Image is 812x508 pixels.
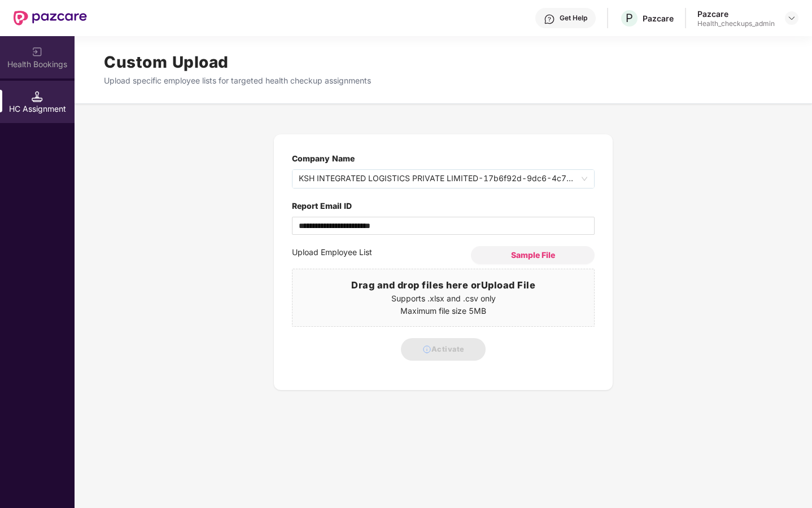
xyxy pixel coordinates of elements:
div: Get Help [560,14,587,23]
button: Activate [401,338,486,361]
p: Supports .xlsx and .csv only [293,292,594,305]
h1: Custom Upload [104,50,783,75]
p: Maximum file size 5MB [293,305,594,317]
label: Company Name [292,154,355,163]
div: Pazcare [643,13,674,24]
span: Drag and drop files here orUpload FileSupports .xlsx and .csv onlyMaximum file size 5MB [293,269,594,327]
img: New Pazcare Logo [14,11,87,25]
p: Upload specific employee lists for targeted health checkup assignments [104,75,783,87]
span: P [626,11,633,25]
label: Report Email ID [292,200,595,212]
img: svg+xml;base64,PHN2ZyB3aWR0aD0iMjAiIGhlaWdodD0iMjAiIHZpZXdCb3g9IjAgMCAyMCAyMCIgZmlsbD0ibm9uZSIgeG... [32,46,43,58]
img: svg+xml;base64,PHN2ZyBpZD0iRHJvcGRvd24tMzJ4MzIiIHhtbG5zPSJodHRwOi8vd3d3LnczLm9yZy8yMDAwL3N2ZyIgd2... [787,14,796,23]
img: svg+xml;base64,PHN2ZyB3aWR0aD0iMTQuNSIgaGVpZ2h0PSIxNC41IiB2aWV3Qm94PSIwIDAgMTYgMTYiIGZpbGw9Im5vbm... [32,91,43,102]
span: Upload File [481,279,536,291]
div: Health_checkups_admin [697,19,775,28]
span: Sample File [511,249,555,260]
span: KSH INTEGRATED LOGISTICS PRIVATE LIMITED - 17b6f92d-9dc6-4c78-b3b7-c223af7027c3 [299,170,588,188]
div: Pazcare [697,8,775,19]
img: svg+xml;base64,PHN2ZyBpZD0iSGVscC0zMngzMiIgeG1sbnM9Imh0dHA6Ly93d3cudzMub3JnLzIwMDAvc3ZnIiB3aWR0aD... [544,14,555,25]
label: Upload Employee List [292,246,471,264]
button: Sample File [471,246,595,264]
h3: Drag and drop files here or [293,278,594,293]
